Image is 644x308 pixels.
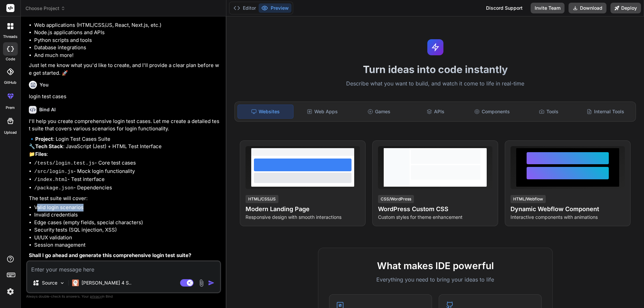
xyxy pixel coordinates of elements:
[259,3,291,13] button: Preview
[408,105,463,119] div: APIs
[34,226,220,234] li: Security tests (SQL injection, XSS)
[246,214,360,221] p: Responsive design with smooth interactions
[34,52,220,59] li: And much more!
[4,130,17,135] label: Upload
[34,176,220,184] li: - Test interface
[34,219,220,227] li: Edge cases (empty fields, special characters)
[465,105,520,119] div: Components
[230,79,640,88] p: Describe what you want to build, and watch it come to life in real-time
[34,161,95,166] code: /tests/login.test.js
[295,105,350,119] div: Web Apps
[3,34,17,40] label: threads
[6,56,15,62] label: code
[34,185,73,191] code: /package.json
[378,214,492,221] p: Custom styles for theme enhancement
[482,3,527,13] div: Discord Support
[39,106,56,113] h6: Bind AI
[34,168,220,176] li: - Mock login functionality
[329,259,542,273] h2: What makes IDE powerful
[29,252,191,258] strong: Shall I go ahead and generate this comprehensive login test suite?
[34,211,220,219] li: Invalid credentials
[29,118,220,133] p: I'll help you create comprehensive login test cases. Let me create a detailed test suite that cov...
[198,279,205,287] img: attachment
[578,105,633,119] div: Internal Tools
[40,81,49,88] h6: You
[511,204,625,214] h4: Dynamic Webflow Component
[34,241,220,249] li: Session management
[246,195,278,203] div: HTML/CSS/JS
[29,62,220,77] p: Just let me know what you'd like to create, and I'll provide a clear plan before we get started. 🚀
[34,159,220,168] li: - Core test cases
[237,105,293,119] div: Websites
[521,105,577,119] div: Tools
[29,195,220,202] p: The test suite will cover:
[26,293,221,300] p: Always double-check its answers. Your in Bind
[34,169,73,175] code: /src/login.js
[246,204,360,214] h4: Modern Landing Page
[34,177,67,183] code: /index.html
[82,280,131,286] p: [PERSON_NAME] 4 S..
[90,294,102,298] span: privacy
[531,3,565,13] button: Invite Team
[6,105,15,111] label: prem
[34,44,220,52] li: Database integrations
[329,275,542,284] p: Everything you need to bring your ideas to life
[29,135,220,158] p: 🔹 : Login Test Cases Suite 🔧 : JavaScript (Jest) + HTML Test Interface 📁 :
[34,234,220,242] li: UI/UX validation
[352,105,407,119] div: Games
[378,195,414,203] div: CSS/WordPress
[511,214,625,221] p: Interactive components with animations
[35,143,63,149] strong: Tech Stack
[208,280,215,286] img: icon
[511,195,546,203] div: HTML/Webflow
[378,204,492,214] h4: WordPress Custom CSS
[72,280,79,286] img: Claude 4 Sonnet
[59,280,65,286] img: Pick Models
[5,286,16,297] img: settings
[34,37,220,44] li: Python scripts and tools
[231,3,259,13] button: Editor
[42,280,57,286] p: Source
[25,5,65,12] span: Choose Project
[35,151,47,157] strong: Files
[34,29,220,37] li: Node.js applications and APIs
[29,93,220,101] p: login test cases
[34,204,220,211] li: Valid login scenarios
[4,80,16,85] label: GitHub
[34,184,220,192] li: - Dependencies
[35,136,53,142] strong: Project
[34,21,220,29] li: Web applications (HTML/CSS/JS, React, Next.js, etc.)
[569,3,606,13] button: Download
[610,3,641,13] button: Deploy
[230,63,640,75] h1: Turn ideas into code instantly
